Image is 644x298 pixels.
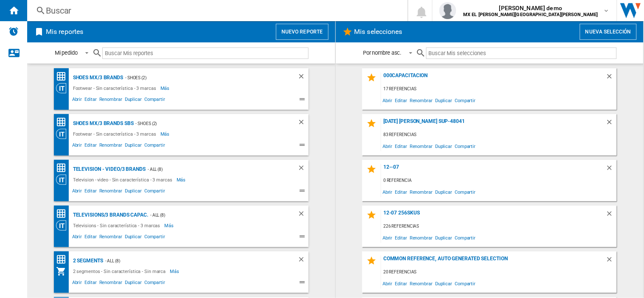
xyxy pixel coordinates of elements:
[408,140,434,152] span: Renombrar
[434,186,453,198] span: Duplicar
[298,256,309,266] div: Borrar
[98,187,124,197] span: Renombrar
[71,210,148,220] div: Televisions/3 brands Capac.
[160,129,171,139] span: Más
[381,118,606,130] div: [DATE] [PERSON_NAME] SUP-48041
[363,50,402,56] div: Por nombre asc.
[298,210,309,220] div: Borrar
[71,187,84,197] span: Abrir
[606,164,617,175] div: Borrar
[408,95,434,106] span: Renombrar
[463,4,598,12] span: [PERSON_NAME] demo
[143,279,166,289] span: Compartir
[580,24,637,40] button: Nueva selección
[381,84,617,95] div: 17 referencias
[381,130,617,140] div: 83 referencias
[98,279,124,289] span: Renombrar
[134,118,281,129] div: - Shoes (2)
[381,175,617,186] div: 0 referencia
[46,5,385,17] div: Buscar
[298,164,309,175] div: Borrar
[56,129,71,139] div: Visión Categoría
[408,232,434,243] span: Renombrar
[148,210,281,220] div: - ALL (8)
[56,220,71,231] div: Visión Categoría
[143,187,166,197] span: Compartir
[453,278,477,289] span: Compartir
[439,2,456,19] img: profile.jpg
[606,72,617,84] div: Borrar
[453,186,477,198] span: Compartir
[381,267,617,278] div: 20 referencias
[394,95,408,106] span: Editar
[71,118,134,129] div: Shoes mx/3 brands SBS
[55,50,78,56] div: Mi pedido
[124,279,143,289] span: Duplicar
[71,279,84,289] span: Abrir
[71,164,146,175] div: Television - video/3 brands
[426,47,617,59] input: Buscar Mis selecciones
[606,118,617,130] div: Borrar
[381,140,394,152] span: Abrir
[83,187,98,197] span: Editar
[71,233,84,243] span: Abrir
[71,220,165,231] div: Televisions - Sin característica - 3 marcas
[98,95,124,106] span: Renombrar
[160,83,171,93] span: Más
[394,186,408,198] span: Editar
[56,117,71,128] div: Matriz de precios
[434,232,453,243] span: Duplicar
[408,186,434,198] span: Renombrar
[124,141,143,151] span: Duplicar
[56,71,71,82] div: Matriz de precios
[71,175,177,185] div: Television - video - Sin característica - 3 marcas
[44,24,85,40] h2: Mis reportes
[434,95,453,106] span: Duplicar
[177,175,187,185] span: Más
[381,186,394,198] span: Abrir
[394,278,408,289] span: Editar
[170,266,180,276] span: Más
[606,256,617,267] div: Borrar
[394,232,408,243] span: Editar
[83,95,98,106] span: Editar
[123,72,281,83] div: - Shoes (2)
[143,141,166,151] span: Compartir
[453,232,477,243] span: Compartir
[56,266,71,276] div: Mi colección
[606,210,617,221] div: Borrar
[164,220,175,231] span: Más
[381,232,394,243] span: Abrir
[453,140,477,152] span: Compartir
[103,256,281,266] div: - ALL (8)
[124,95,143,106] span: Duplicar
[56,254,71,265] div: Matriz de precios
[56,163,71,173] div: Matriz de precios
[381,221,617,232] div: 226 referencias
[298,72,309,83] div: Borrar
[146,164,281,175] div: - ALL (8)
[71,129,160,139] div: Footwear - Sin característica - 3 marcas
[394,140,408,152] span: Editar
[56,209,71,219] div: Matriz de precios
[71,83,160,93] div: Footwear - Sin característica - 3 marcas
[71,266,170,276] div: 2 segmentos - Sin característica - Sin marca
[83,233,98,243] span: Editar
[381,72,606,84] div: 000capacitacion
[98,233,124,243] span: Renombrar
[381,278,394,289] span: Abrir
[353,24,405,40] h2: Mis selecciones
[434,140,453,152] span: Duplicar
[381,210,606,221] div: 12-07 256SKUS
[276,24,329,40] button: Nuevo reporte
[453,95,477,106] span: Compartir
[56,83,71,93] div: Visión Categoría
[143,95,166,106] span: Compartir
[83,141,98,151] span: Editar
[434,278,453,289] span: Duplicar
[56,175,71,185] div: Visión Categoría
[71,141,84,151] span: Abrir
[71,95,84,106] span: Abrir
[381,164,606,175] div: 12--07
[143,233,166,243] span: Compartir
